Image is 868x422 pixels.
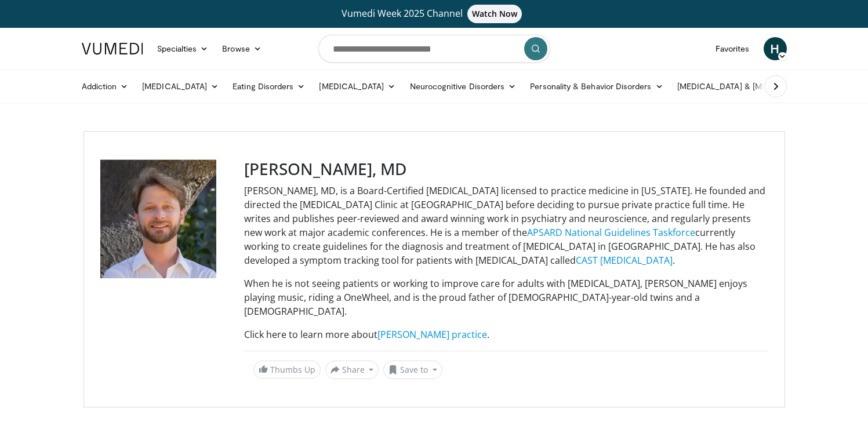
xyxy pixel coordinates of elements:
a: Favorites [709,37,757,60]
a: H [764,37,787,60]
button: Save to [383,361,442,379]
a: [PERSON_NAME] practice [377,328,487,341]
p: [PERSON_NAME], MD, is a Board-Certified [MEDICAL_DATA] licensed to practice medicine in [US_STATE... [244,184,768,267]
a: Thumbs Up [253,361,321,379]
a: Browse [215,37,268,60]
a: [MEDICAL_DATA] [312,75,402,98]
a: Specialties [150,37,216,60]
p: When he is not seeing patients or working to improve care for adults with [MEDICAL_DATA], [PERSON... [244,277,768,318]
button: Share [325,361,379,379]
a: CAST [MEDICAL_DATA] [576,254,673,267]
a: Addiction [75,75,136,98]
a: APSARD National Guidelines Taskforce [527,226,695,239]
a: Vumedi Week 2025 ChannelWatch Now [83,5,785,23]
img: VuMedi Logo [82,43,143,54]
p: Click here to learn more about . [244,328,768,341]
a: [MEDICAL_DATA] & [MEDICAL_DATA] [670,75,836,98]
a: Neurocognitive Disorders [403,75,524,98]
h3: [PERSON_NAME], MD [244,159,768,179]
a: [MEDICAL_DATA] [135,75,226,98]
a: Personality & Behavior Disorders [523,75,670,98]
span: Watch Now [467,5,522,23]
input: Search topics, interventions [318,35,550,63]
a: Eating Disorders [226,75,312,98]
